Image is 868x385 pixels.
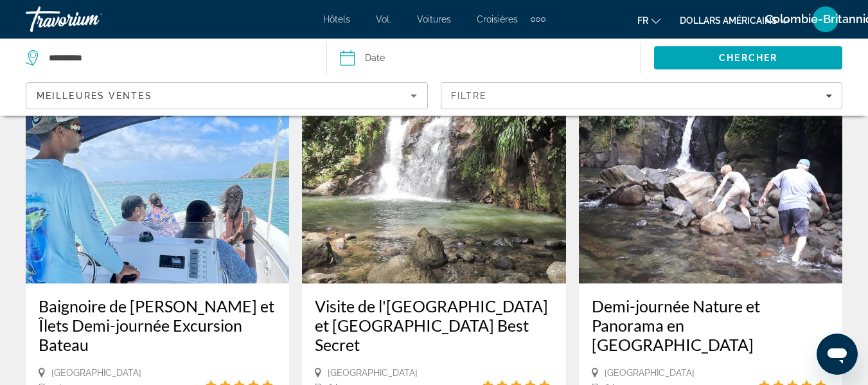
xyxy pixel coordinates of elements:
a: Voitures [417,14,451,24]
a: Travorium [26,3,154,36]
mat-select: Sort by [37,88,417,103]
a: Hôtels [323,14,350,24]
iframe: Bouton de lancement de la fenêtre de messagerie [817,334,858,375]
a: Baignoire de [PERSON_NAME] et Îlets Demi-journée Excursion Bateau [39,296,276,354]
font: fr [637,15,648,26]
a: Demi-journée Nature et Panorama en [GEOGRAPHIC_DATA] [592,296,829,354]
img: Demi-journée Nature et Panorama en Martinique [579,78,842,283]
span: Filtre [451,91,488,101]
span: Chercher [719,53,777,63]
img: Baignoire de Joséphine et Îlets Demi-journée Excursion Bateau [26,78,289,283]
input: Search destination [48,48,314,67]
a: Vol. [376,14,391,24]
span: [GEOGRAPHIC_DATA] [605,368,695,378]
a: Croisières [477,14,518,24]
button: Éléments de navigation supplémentaires [531,9,545,30]
button: Changer de devise [680,11,790,30]
span: [GEOGRAPHIC_DATA] [328,368,418,378]
button: DateDate [340,39,641,77]
button: Menu utilisateur [809,6,842,33]
font: dollars américains [680,15,777,26]
span: [GEOGRAPHIC_DATA] [51,368,141,378]
button: Search [654,46,842,69]
button: Filters [441,82,843,109]
button: Changer de langue [637,11,660,30]
img: Visite de l'île du Nord et Martinique Best Secret [302,78,565,283]
a: Visite de l'[GEOGRAPHIC_DATA] et [GEOGRAPHIC_DATA] Best Secret [315,296,553,354]
span: Meilleures ventes [37,91,152,101]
